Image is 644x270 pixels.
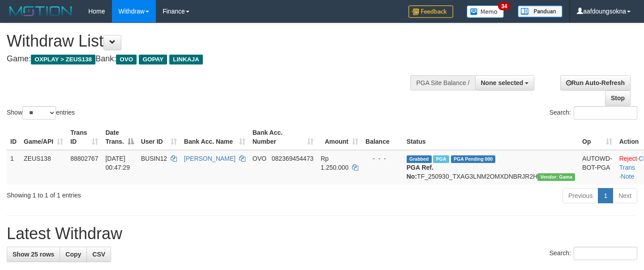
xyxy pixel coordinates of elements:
a: Next [613,188,637,203]
span: Marked by aafsreyleap [433,155,449,163]
td: AUTOWD-BOT-PGA [579,150,616,184]
h1: Withdraw List [7,32,421,50]
span: PGA Pending [451,155,496,163]
label: Search: [550,106,637,120]
th: Bank Acc. Name: activate to sort column ascending [180,124,249,150]
th: Amount: activate to sort column ascending [317,124,362,150]
th: Op: activate to sort column ascending [579,124,616,150]
div: Showing 1 to 1 of 1 entries [7,187,262,200]
span: OVO [253,155,266,162]
th: Trans ID: activate to sort column ascending [67,124,102,150]
span: GOPAY [139,55,167,64]
a: Previous [562,188,598,203]
td: TF_250930_TXAG3LNM2OMXDNBRJR2H [403,150,579,184]
th: Balance [362,124,403,150]
div: PGA Site Balance / [410,75,475,90]
div: - - - [365,154,399,163]
a: [PERSON_NAME] [184,155,236,162]
label: Show entries [7,106,75,120]
img: Button%20Memo.svg [467,5,504,18]
a: Note [621,173,635,180]
th: Date Trans.: activate to sort column descending [102,124,137,150]
input: Search: [574,106,637,120]
a: Stop [605,90,631,106]
label: Search: [550,247,637,260]
span: [DATE] 00:47:29 [105,155,130,171]
h1: Latest Withdraw [7,225,637,243]
span: Grabbed [407,155,432,163]
th: Game/API: activate to sort column ascending [20,124,67,150]
span: Rp 1.250.000 [321,155,348,171]
span: 88802767 [70,155,98,162]
select: Showentries [22,106,56,120]
img: panduan.png [518,5,562,17]
a: Run Auto-Refresh [560,75,631,90]
h4: Game: Bank: [7,55,421,64]
a: CSV [86,247,111,262]
span: BUSIN12 [141,155,167,162]
span: Copy 082369454473 to clipboard [272,155,313,162]
img: Feedback.jpg [408,5,453,18]
a: Reject [619,155,637,162]
span: Vendor URL: https://trx31.1velocity.biz [537,173,575,181]
span: CSV [92,251,105,258]
a: Show 25 rows [7,247,60,262]
th: User ID: activate to sort column ascending [137,124,180,150]
span: LINKAJA [169,55,203,64]
span: None selected [481,79,524,86]
input: Search: [574,247,637,260]
a: Copy [60,247,87,262]
button: None selected [475,75,535,90]
td: ZEUS138 [20,150,67,184]
a: 1 [598,188,613,203]
td: 1 [7,150,20,184]
b: PGA Ref. No: [407,164,434,180]
span: OVO [116,55,137,64]
span: OXPLAY > ZEUS138 [31,55,95,64]
th: Bank Acc. Number: activate to sort column ascending [249,124,317,150]
th: Status [403,124,579,150]
img: MOTION_logo.png [7,4,75,18]
span: Copy [65,251,81,258]
span: 34 [498,2,510,10]
th: ID [7,124,20,150]
span: Show 25 rows [13,251,54,258]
